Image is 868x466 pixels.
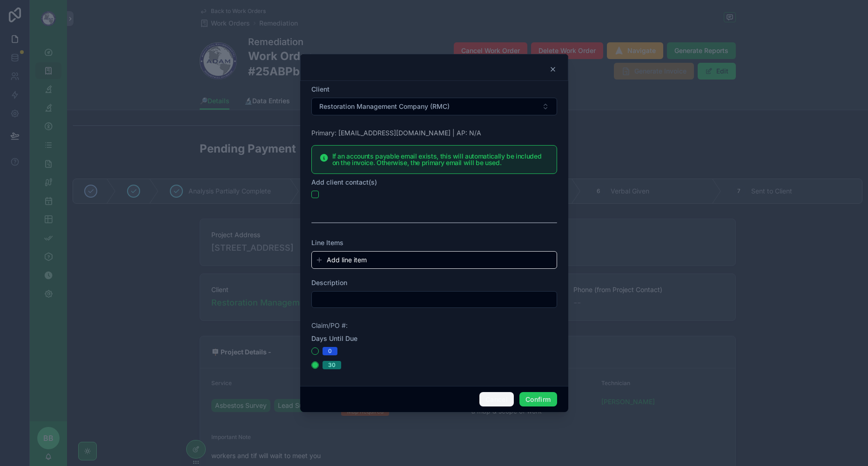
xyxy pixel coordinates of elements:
[311,279,347,286] span: Description
[311,98,557,115] button: Select Button
[332,153,549,166] h5: If an accounts payable email exists, this will automatically be included on the invoice. Otherwis...
[311,178,377,186] span: Add client contact(s)
[316,255,553,265] button: Add line item
[328,347,332,355] div: 0
[519,392,557,407] button: Confirm
[311,239,343,246] span: Line Items
[311,85,330,93] span: Client
[311,334,357,342] span: Days Until Due
[479,392,514,407] button: Cancel
[311,128,481,138] span: Primary: [EMAIL_ADDRESS][DOMAIN_NAME] | AP: N/A
[327,255,367,265] span: Add line item
[311,321,348,329] span: Claim/PO #:
[328,361,336,369] div: 30
[319,102,450,111] span: Restoration Management Company (RMC)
